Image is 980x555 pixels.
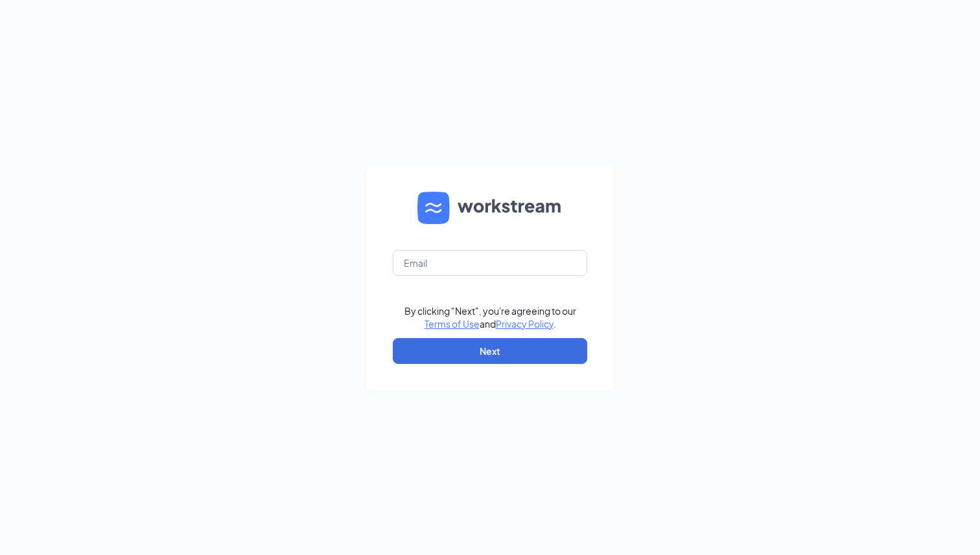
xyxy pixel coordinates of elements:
[496,318,554,330] a: Privacy Policy
[417,192,563,224] img: WS logo and Workstream text
[404,304,576,330] div: By clicking "Next", you're agreeing to our and .
[393,250,587,276] input: Email
[425,318,480,330] a: Terms of Use
[393,338,587,364] button: Next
